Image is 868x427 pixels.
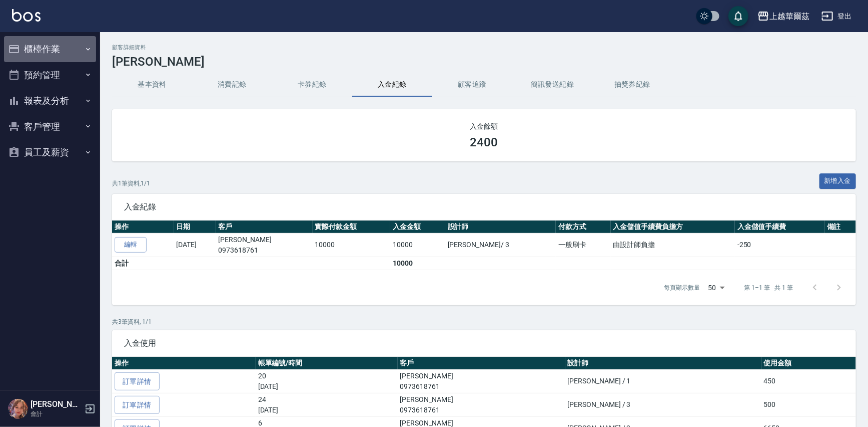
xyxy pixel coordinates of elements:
td: [PERSON_NAME] / 1 [565,369,761,393]
p: 第 1–1 筆 共 1 筆 [744,283,793,292]
button: 客戶管理 [4,114,96,140]
td: [PERSON_NAME] / 3 [445,233,556,257]
p: [DATE] [258,381,395,392]
th: 使用金額 [761,357,856,370]
div: 50 [704,274,728,301]
th: 入金儲值手續費負擔方 [611,221,735,234]
td: 10000 [390,257,445,270]
a: 編輯 [115,237,147,253]
p: 會計 [31,409,82,418]
img: Person [8,399,28,419]
button: 基本資料 [112,73,192,97]
button: 入金紀錄 [352,73,432,97]
th: 實際付款金額 [313,221,391,234]
button: 預約管理 [4,62,96,88]
td: -250 [735,233,824,257]
td: [PERSON_NAME] [398,393,565,416]
td: 合計 [112,257,174,270]
h3: [PERSON_NAME] [112,55,856,69]
button: 顧客追蹤 [432,73,512,97]
p: 0973618761 [218,245,310,256]
button: 上越華爾茲 [753,6,813,27]
h2: 顧客詳細資料 [112,44,856,51]
td: [PERSON_NAME] [398,369,565,393]
th: 客戶 [398,357,565,370]
td: 10000 [390,233,445,257]
p: 共 1 筆資料, 1 / 1 [112,179,150,188]
td: [DATE] [174,233,216,257]
th: 備註 [824,221,856,234]
td: 一般刷卡 [556,233,610,257]
td: [PERSON_NAME] [216,233,312,257]
td: 20 [256,369,398,393]
th: 客戶 [216,221,312,234]
p: 0973618761 [400,381,563,392]
button: 消費記錄 [192,73,272,97]
a: 訂單詳情 [115,396,160,414]
button: 抽獎券紀錄 [592,73,672,97]
div: 上越華爾茲 [769,10,809,23]
button: 櫃檯作業 [4,36,96,62]
button: 新增入金 [819,173,856,189]
button: save [728,6,748,26]
button: 登出 [817,7,856,26]
a: 訂單詳情 [115,372,160,391]
span: 入金紀錄 [124,202,844,212]
button: 報表及分析 [4,88,96,114]
button: 卡券紀錄 [272,73,352,97]
th: 日期 [174,221,216,234]
h5: [PERSON_NAME] [31,399,82,409]
h3: 2400 [470,135,498,149]
button: 員工及薪資 [4,139,96,165]
th: 付款方式 [556,221,610,234]
img: Logo [12,9,41,22]
p: 每頁顯示數量 [664,283,700,292]
td: 由設計師負擔 [611,233,735,257]
p: [DATE] [258,405,395,415]
th: 入金儲值手續費 [735,221,824,234]
th: 設計師 [565,357,761,370]
th: 入金金額 [390,221,445,234]
td: [PERSON_NAME] / 3 [565,393,761,416]
td: 10000 [313,233,391,257]
h2: 入金餘額 [124,121,844,131]
p: 0973618761 [400,405,563,415]
th: 操作 [112,357,256,370]
button: 簡訊發送紀錄 [512,73,592,97]
td: 450 [761,369,856,393]
p: 共 3 筆資料, 1 / 1 [112,317,856,326]
th: 設計師 [445,221,556,234]
th: 帳單編號/時間 [256,357,398,370]
span: 入金使用 [124,338,844,348]
td: 24 [256,393,398,416]
th: 操作 [112,221,174,234]
td: 500 [761,393,856,416]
